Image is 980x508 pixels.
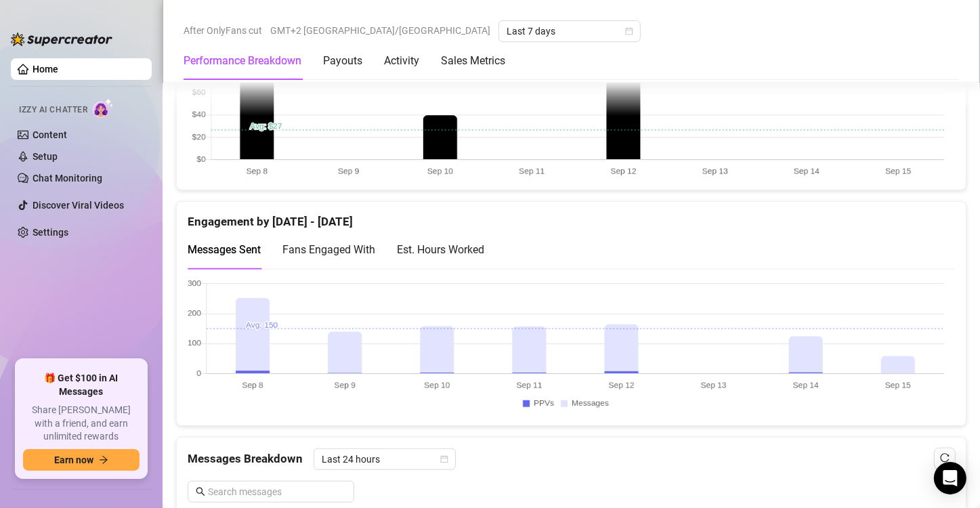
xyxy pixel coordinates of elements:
div: Payouts [323,53,362,69]
div: Activity [384,53,419,69]
div: Performance Breakdown [184,53,301,69]
span: Last 24 hours [322,449,448,469]
span: calendar [625,27,633,35]
div: Messages Breakdown [188,448,955,470]
div: Sales Metrics [441,53,505,69]
a: Setup [33,151,58,162]
a: Chat Monitoring [33,173,102,184]
span: Messages Sent [188,243,261,256]
span: 🎁 Get $100 in AI Messages [23,372,140,398]
span: Earn now [54,454,93,465]
a: Content [33,129,67,140]
input: Search messages [208,484,346,499]
span: Fans Engaged With [282,243,375,256]
a: Home [33,64,58,75]
span: Last 7 days [507,21,633,41]
span: GMT+2 [GEOGRAPHIC_DATA]/[GEOGRAPHIC_DATA] [270,20,490,41]
span: Share [PERSON_NAME] with a friend, and earn unlimited rewards [23,404,140,444]
span: reload [940,453,950,463]
img: AI Chatter [93,98,114,118]
span: Izzy AI Chatter [19,104,87,117]
span: After OnlyFans cut [184,20,262,41]
span: search [196,487,205,496]
a: Discover Viral Videos [33,200,124,211]
span: arrow-right [99,455,108,465]
div: Engagement by [DATE] - [DATE] [188,202,955,231]
img: logo-BBDzfeDw.svg [11,33,112,46]
span: calendar [440,455,448,463]
div: Open Intercom Messenger [934,462,966,494]
div: Est. Hours Worked [397,241,484,258]
a: Settings [33,227,68,238]
button: Earn nowarrow-right [23,449,140,471]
